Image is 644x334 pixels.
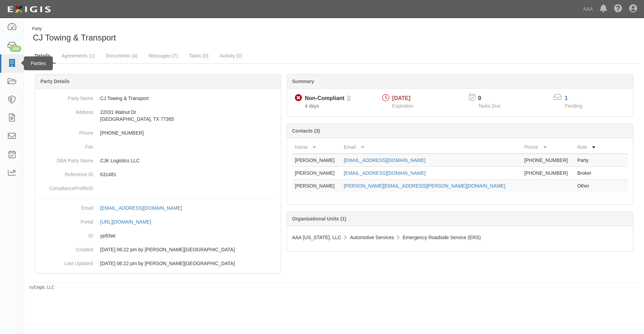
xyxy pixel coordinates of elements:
[292,235,342,240] span: AAA [US_STATE], LLC
[100,205,182,211] div: [EMAIL_ADDRESS][DOMAIN_NAME]
[38,229,93,239] dt: ID
[38,243,278,256] dd: 02/21/2025 06:22 pm by Nsy Archibong-Usoro
[38,215,93,225] dt: Portal
[38,256,278,270] dd: 02/21/2025 06:22 pm by Nsy Archibong-Usoro
[38,105,93,116] dt: Address
[295,94,302,102] i: Non-Compliant
[38,126,93,136] dt: Phone
[29,26,329,44] div: CJ Towing & Transport
[344,157,425,163] a: [EMAIL_ADDRESS][DOMAIN_NAME]
[292,180,341,192] td: [PERSON_NAME]
[292,128,320,134] b: Contacts (3)
[292,154,341,167] td: [PERSON_NAME]
[38,154,93,164] dt: DBA Party Name
[38,91,278,105] dd: CJ Towing & Transport
[521,167,575,180] td: [PHONE_NUMBER]
[100,49,143,63] a: Documents (4)
[143,49,183,63] a: Messages (7)
[29,49,56,64] a: Details
[344,170,425,176] a: [EMAIL_ADDRESS][DOMAIN_NAME]
[614,5,622,13] i: Help Center - Complianz
[575,167,600,180] td: Broker
[38,243,93,253] dt: Created
[392,95,411,101] span: [DATE]
[100,205,190,211] a: [EMAIL_ADDRESS][DOMAIN_NAME]
[10,46,21,52] div: 159
[32,26,116,32] div: Party
[575,180,600,192] td: Other
[38,256,93,267] dt: Last Updated
[521,154,575,167] td: [PHONE_NUMBER]
[575,141,600,154] th: Role
[292,141,341,154] th: Name
[292,167,341,180] td: [PERSON_NAME]
[24,56,53,70] div: Parties
[478,94,509,102] p: 0
[580,2,596,16] a: AAA
[29,285,55,290] small: by
[5,3,53,16] img: logo-5460c22ac91f19d4615b14bd174203de0afe785f0fc80cf4dbbc73dc1793850b.png
[184,49,214,63] a: Tasks (0)
[214,49,247,63] a: Activity (0)
[100,157,278,164] p: CJK Logistics LLC
[305,94,345,102] div: Non-Compliant
[565,95,568,101] a: 1
[56,49,100,63] a: Agreements (1)
[305,103,319,109] span: Since 09/29/2025
[565,103,582,109] span: Pending
[33,33,116,42] span: CJ Towing & Transport
[341,141,521,154] th: Email
[38,91,93,102] dt: Party Name
[38,201,93,211] dt: Email
[38,229,278,243] dd: yp93wt
[38,140,93,150] dt: Fax
[38,168,93,178] dt: Reference ID
[350,235,394,240] span: Automotive Services
[100,171,278,178] p: 631481
[403,235,481,240] span: Emergency Roadside Service (ERS)
[521,141,575,154] th: Phone
[575,154,600,167] td: Party
[38,126,278,140] dd: [PHONE_NUMBER]
[347,96,351,101] i: Pending Review
[34,285,55,290] a: Exigis, LLC
[40,79,70,84] b: Party Details
[478,103,500,109] span: Tasks Due
[292,216,346,222] b: Organizational Units (1)
[38,181,93,192] dt: ComplianceProfileID
[100,219,159,225] a: [URL][DOMAIN_NAME]
[392,103,414,109] span: Expiration
[38,105,278,126] dd: 22031 Walnut Dr [GEOGRAPHIC_DATA], TX 77365
[344,183,505,189] a: [PERSON_NAME][EMAIL_ADDRESS][PERSON_NAME][DOMAIN_NAME]
[292,79,314,84] b: Summary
